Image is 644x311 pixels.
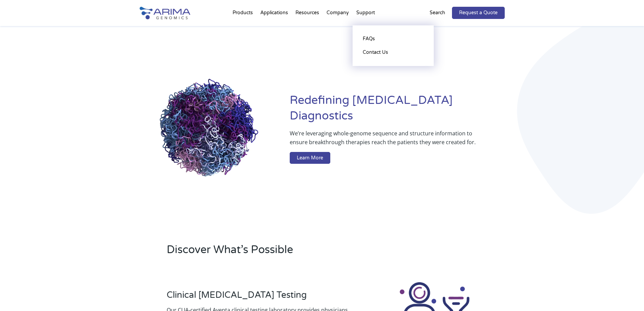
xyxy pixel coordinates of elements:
[430,8,445,17] p: Search
[359,46,427,59] a: Contact Us
[290,93,504,129] h1: Redefining [MEDICAL_DATA] Diagnostics
[167,242,408,263] h2: Discover What’s Possible
[140,7,190,19] img: Arima-Genomics-logo
[610,279,644,311] iframe: Chat Widget
[359,32,427,46] a: FAQs
[290,129,477,152] p: We’re leveraging whole-genome sequence and structure information to ensure breakthrough therapies...
[452,7,505,19] a: Request a Quote
[167,290,351,306] h3: Clinical [MEDICAL_DATA] Testing
[290,152,330,164] a: Learn More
